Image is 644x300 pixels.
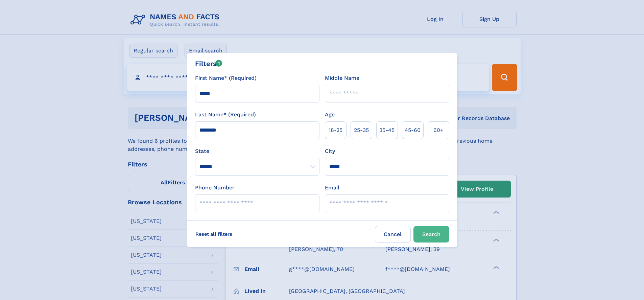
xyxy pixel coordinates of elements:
[433,126,444,134] span: 60+
[195,59,222,69] div: Filters
[195,184,235,192] label: Phone Number
[325,74,359,82] label: Middle Name
[195,74,257,82] label: First Name* (Required)
[405,126,421,134] span: 45‑60
[354,126,369,134] span: 25‑35
[379,126,395,134] span: 35‑45
[195,111,256,119] label: Last Name* (Required)
[413,226,449,243] button: Search
[195,147,319,155] label: State
[325,147,335,155] label: City
[329,126,342,134] span: 18‑25
[325,184,339,192] label: Email
[375,226,411,243] label: Cancel
[325,111,335,119] label: Age
[191,226,237,242] label: Reset all filters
